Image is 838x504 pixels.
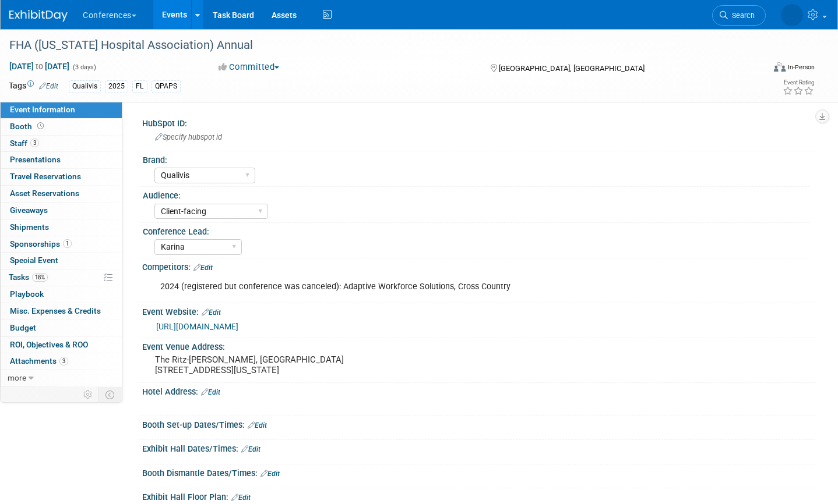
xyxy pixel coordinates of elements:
span: ROI, Objectives & ROO [10,340,88,349]
span: [DATE] [DATE] [9,61,70,72]
a: Edit [248,421,267,430]
span: Playbook [10,289,44,299]
a: Edit [39,82,58,90]
span: Special Event [10,255,58,265]
div: Exhibit Hall Dates/Times: [142,440,815,455]
div: Event Website: [142,303,815,318]
span: 1 [63,239,72,248]
span: Search [728,11,755,20]
div: Event Format [695,61,815,78]
a: Booth [1,119,122,135]
div: QPAPS [152,80,181,93]
a: Edit [201,388,220,396]
a: Sponsorships1 [1,236,122,253]
a: Attachments3 [1,353,122,370]
div: Event Rating [783,80,814,86]
span: Booth not reserved yet [35,122,46,130]
a: Asset Reservations [1,186,122,202]
div: Competitors: [142,258,815,274]
pre: The Ritz-[PERSON_NAME], [GEOGRAPHIC_DATA] [STREET_ADDRESS][US_STATE] [155,354,410,375]
a: Travel Reservations [1,169,122,185]
img: Karina German [781,4,803,26]
a: Playbook [1,286,122,303]
span: more [8,373,26,382]
div: Qualivis [69,80,101,93]
a: Event Information [1,102,122,118]
span: Asset Reservations [10,189,79,198]
div: Audience: [143,187,809,201]
div: Event Venue Address: [142,338,815,353]
span: Travel Reservations [10,172,81,181]
a: Search [712,5,766,26]
span: 18% [32,273,48,282]
span: Misc. Expenses & Credits [10,306,101,315]
div: Booth Dismantle Dates/Times: [142,464,815,480]
a: ROI, Objectives & ROO [1,337,122,353]
span: 3 [59,357,68,365]
span: Tasks [9,272,48,282]
span: Presentations [10,155,61,164]
a: Edit [193,264,213,272]
span: (3 days) [72,63,96,71]
div: Exhibit Hall Floor Plan: [142,488,815,503]
span: 3 [30,139,39,147]
span: Budget [10,323,36,332]
a: Edit [241,445,260,453]
a: Edit [260,470,280,478]
td: Personalize Event Tab Strip [78,387,98,402]
div: FHA ([US_STATE] Hospital Association) Annual [5,35,746,56]
td: Tags [9,80,58,93]
a: Presentations [1,152,122,168]
a: [URL][DOMAIN_NAME] [156,322,238,331]
img: Format-Inperson.png [774,62,786,72]
span: Booth [10,122,46,131]
span: Attachments [10,356,68,365]
a: Special Event [1,253,122,269]
a: Tasks18% [1,269,122,286]
div: 2025 [105,80,128,93]
div: In-Person [787,63,815,72]
a: more [1,370,122,386]
span: Giveaways [10,205,48,215]
a: Staff3 [1,136,122,152]
div: FL [132,80,147,93]
a: Misc. Expenses & Credits [1,303,122,320]
button: Committed [214,61,284,73]
div: Hotel Address: [142,383,815,398]
span: Staff [10,139,39,148]
span: [GEOGRAPHIC_DATA], [GEOGRAPHIC_DATA] [499,64,645,73]
a: Giveaways [1,203,122,219]
div: Brand: [143,151,809,166]
span: Sponsorships [10,239,72,249]
a: Edit [231,494,251,502]
div: HubSpot ID: [142,115,815,129]
a: Edit [202,308,221,317]
a: Shipments [1,219,122,236]
span: Specify hubspot id [155,133,222,141]
div: Booth Set-up Dates/Times: [142,416,815,431]
td: Toggle Event Tabs [98,387,122,402]
span: Shipments [10,222,49,232]
img: ExhibitDay [9,10,68,22]
div: 2024 (registered but conference was canceled): Adaptive Workforce Solutions, Cross Country [152,275,685,299]
span: to [34,62,45,71]
a: Budget [1,320,122,336]
span: Event Information [10,105,75,114]
div: Conference Lead: [143,223,809,237]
